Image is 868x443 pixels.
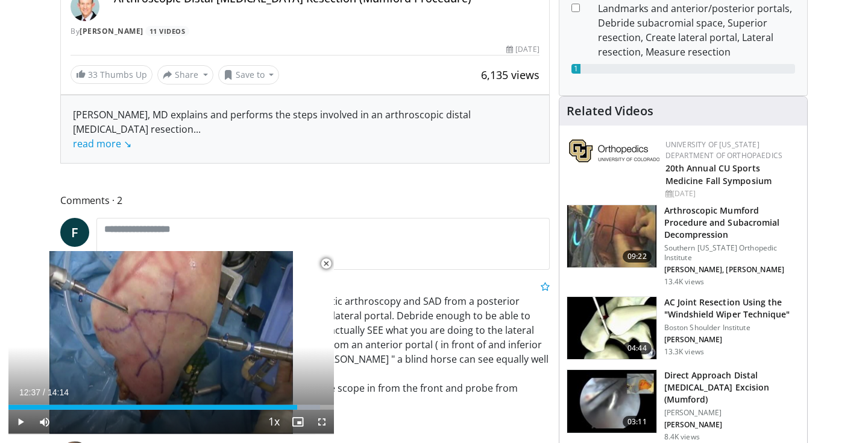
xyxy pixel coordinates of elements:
button: Save to [218,65,280,84]
button: Enable picture-in-picture mode [286,410,310,434]
span: 6,135 views [481,68,539,82]
p: [PERSON_NAME] [664,335,800,345]
a: 20th Annual CU Sports Medicine Fall Symposium [665,162,772,186]
a: read more ↘ [73,137,131,150]
button: Mute [33,410,57,434]
span: 12:37 [19,387,40,397]
div: [DATE] [506,44,539,55]
p: Southern [US_STATE] Orthopedic Institute [664,243,800,263]
span: 09:22 [623,250,652,263]
button: Fullscreen [310,410,334,434]
span: ... [73,123,201,150]
h3: Arthroscopic Mumford Procedure and Subacromial Decompression [664,205,800,241]
video-js: Video Player [8,251,334,435]
a: 04:44 AC Joint Resection Using the "Windshield Wiper Technique" Boston Shoulder Institute [PERSON... [567,296,800,360]
h3: Direct Approach Distal [MEDICAL_DATA] Excision (Mumford) [664,369,800,406]
p: 8.4K views [664,432,700,442]
span: 03:11 [623,416,652,428]
span: / [43,387,45,397]
p: 13.3K views [664,347,704,357]
p: [PERSON_NAME] [664,408,800,418]
div: [PERSON_NAME], MD explains and performs the steps involved in an arthroscopic distal [MEDICAL_DAT... [73,107,537,151]
div: By [71,26,539,37]
a: 03:11 Direct Approach Distal [MEDICAL_DATA] Excision (Mumford) [PERSON_NAME] [PERSON_NAME] 8.4K v... [567,369,800,442]
p: 13.4K views [664,277,704,287]
button: Share [157,65,213,84]
img: Mumford_100010853_2.jpg.150x105_q85_crop-smart_upscale.jpg [567,205,656,268]
span: 33 [88,69,98,80]
img: MGngRNnbuHoiqTJH4xMDoxOjBrO-I4W8.150x105_q85_crop-smart_upscale.jpg [567,370,656,433]
a: 09:22 Arthroscopic Mumford Procedure and Subacromial Decompression Southern [US_STATE] Orthopedic... [567,205,800,287]
button: Play [8,410,33,434]
a: 33 Thumbs Up [71,65,153,84]
button: Close [314,251,338,276]
a: [PERSON_NAME] [80,26,143,36]
p: Boston Shoulder Institute [664,323,800,333]
p: [PERSON_NAME], [PERSON_NAME] [664,265,800,275]
a: F [60,218,89,247]
h3: AC Joint Resection Using the "Windshield Wiper Technique" [664,296,800,320]
div: Progress Bar [8,405,334,410]
img: 1163775_3.png.150x105_q85_crop-smart_upscale.jpg [567,297,656,360]
span: 14:14 [48,387,69,397]
h4: Related Videos [567,104,653,118]
span: Comments 2 [60,193,550,208]
button: Playback Rate [262,410,286,434]
dd: Landmarks and anterior/posterior portals, Debride subacromial space, Superior resection, Create l... [589,1,804,59]
p: [PERSON_NAME] [664,420,800,430]
a: 11 Videos [145,26,189,36]
div: [DATE] [665,188,797,199]
div: 1 [571,64,580,74]
span: 04:44 [623,342,652,354]
img: 355603a8-37da-49b6-856f-e00d7e9307d3.png.150x105_q85_autocrop_double_scale_upscale_version-0.2.png [569,139,659,162]
a: University of [US_STATE] Department of Orthopaedics [665,139,782,161]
